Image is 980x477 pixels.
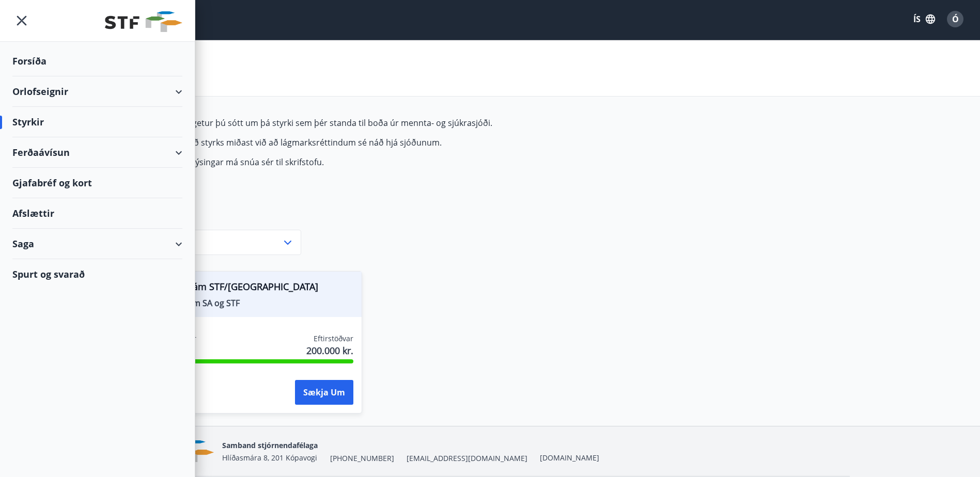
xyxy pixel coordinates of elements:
div: Saga [12,229,182,259]
div: Gjafabréf og kort [12,168,182,198]
div: Spurt og svarað [12,259,182,289]
div: Styrkir [12,107,182,137]
span: Stjórnendanám STF/[GEOGRAPHIC_DATA] [139,280,353,297]
span: [PHONE_NUMBER] [330,453,394,464]
p: Hámarksupphæð styrks miðast við að lágmarksréttindum sé náð hjá sjóðunum. [131,137,618,148]
button: menu [12,11,31,30]
label: Flokkur [131,217,301,228]
div: Ferðaávísun [12,137,182,168]
span: 200.000 kr. [306,344,353,357]
p: Hér fyrir neðan getur þú sótt um þá styrki sem þér standa til boða úr mennta- og sjúkrasjóði. [131,117,618,129]
div: Afslættir [12,198,182,229]
button: ÍS [908,10,941,28]
div: Forsíða [12,46,182,76]
span: Eftirstöðvar [314,333,353,344]
span: Stjórnendanám SA og STF [139,297,353,309]
span: [EMAIL_ADDRESS][DOMAIN_NAME] [407,453,527,464]
span: Hlíðasmára 8, 201 Kópavogi [222,453,317,463]
img: union_logo [105,11,182,32]
a: [DOMAIN_NAME] [540,453,599,463]
span: Samband stjórnendafélaga [222,440,318,450]
div: Orlofseignir [12,76,182,107]
p: Fyrir frekari upplýsingar má snúa sér til skrifstofu. [131,156,618,168]
button: Sækja um [295,380,353,405]
span: Ó [952,13,959,25]
button: Ó [943,7,968,31]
